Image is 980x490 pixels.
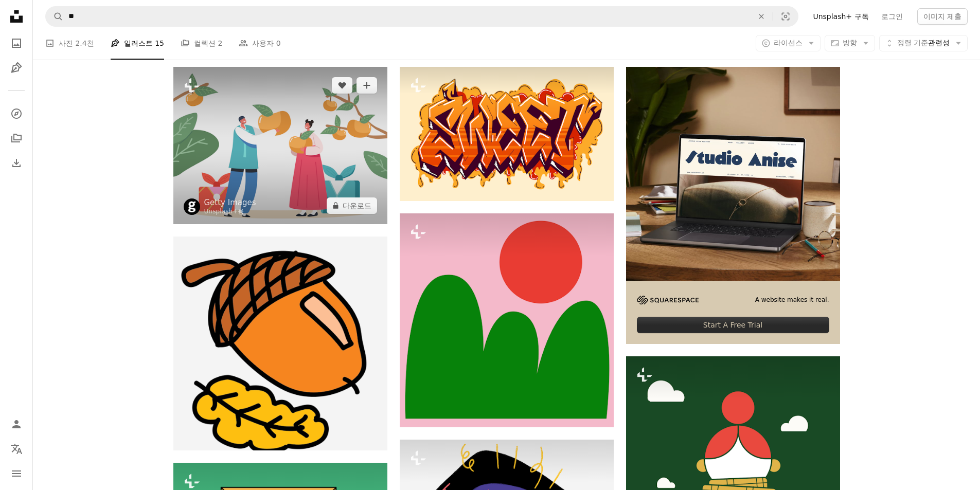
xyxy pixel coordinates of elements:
img: 일몰이라는 단어를 철자하는 그래피티 아트 [400,67,614,201]
img: file-1705123271268-c3eaf6a79b21image [626,67,840,281]
span: 라이선스 [774,39,803,47]
span: 정렬 기준 [897,39,928,47]
a: 홈 — Unsplash [6,6,27,29]
img: 추석 떡 한국 전통 개념. 전통 의상을 입은 행복한 아시아 아이들 캐릭터들, 감감을 들고 있는 한복, 추수감사절 축하, 휴일. 만화 사람들 벡터 일러스트레이션 [173,67,387,224]
img: file-1705255347840-230a6ab5bca9image [637,296,699,304]
a: Unsplash+ 구독 [807,8,875,25]
a: 다운로드 내역 [6,153,27,173]
img: Getty Images의 프로필로 이동 [184,198,200,215]
button: 라이선스 [756,35,821,51]
a: 일러스트 [6,58,27,78]
button: Unsplash 검색 [46,7,63,26]
button: 메뉴 [6,463,27,484]
span: 관련성 [897,38,950,48]
button: 이미지 제출 [917,8,968,25]
div: 용 [204,208,256,216]
img: 분홍색 배경에 빨간 공 그림 [400,213,614,427]
button: 시각적 검색 [773,7,798,26]
a: 일몰이라는 단어를 철자하는 그래피티 아트 [400,129,614,138]
span: 방향 [843,39,857,47]
a: Unsplash+ [204,208,238,215]
button: 언어 [6,439,27,459]
button: 삭제 [750,7,773,26]
form: 사이트 전체에서 이미지 찾기 [45,6,798,27]
a: 로그인 / 가입 [6,414,27,434]
img: 도토리와 도토리 잎의 그림 [173,237,387,450]
a: 탐색 [6,103,27,124]
a: A website makes it real.Start A Free Trial [626,67,840,344]
button: 다운로드 [327,197,377,214]
button: 컬렉션에 추가 [357,77,377,94]
span: 2.4천 [75,38,94,49]
span: A website makes it real. [755,296,829,304]
a: Getty Images [204,197,256,208]
a: 로그인 [875,8,909,25]
button: 좋아요 [332,77,352,94]
button: 방향 [825,35,875,51]
a: 컬렉션 [6,128,27,149]
div: Start A Free Trial [637,317,829,333]
a: 도토리와 도토리 잎의 그림 [173,338,387,348]
a: 사용자 0 [239,27,280,60]
a: 분홍색 배경에 빨간 공 그림 [400,315,614,324]
span: 2 [218,38,222,49]
a: 추석 떡 한국 전통 개념. 전통 의상을 입은 행복한 아시아 아이들 캐릭터들, 감감을 들고 있는 한복, 추수감사절 축하, 휴일. 만화 사람들 벡터 일러스트레이션 [173,141,387,150]
a: 버섯 위에 앉아있는 사람의 포스터 [626,458,840,467]
a: 사진 2.4천 [45,27,94,60]
button: 정렬 기준관련성 [879,35,968,51]
a: 컬렉션 2 [181,27,222,60]
span: 0 [276,38,281,49]
a: 사진 [6,33,27,53]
